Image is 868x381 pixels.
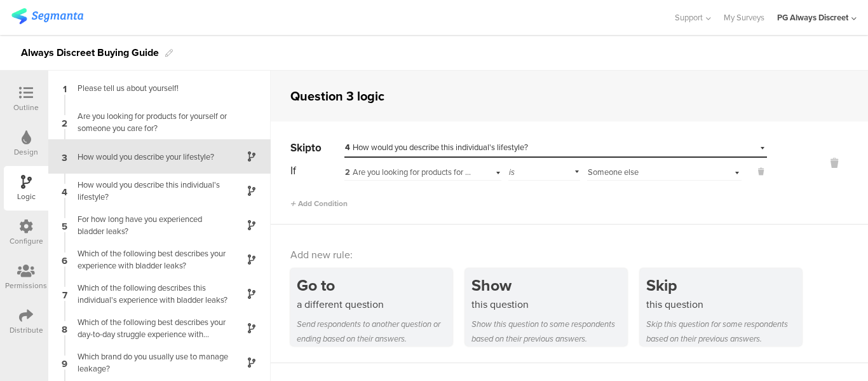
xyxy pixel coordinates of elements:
span: 3 [62,149,67,163]
span: 2 [62,115,67,129]
span: is [509,166,515,178]
div: If [290,163,343,179]
span: How would you describe this individual's lifestyle? [345,141,528,153]
span: 1 [63,81,67,95]
span: to [311,140,322,156]
span: 8 [62,321,67,335]
span: Are you looking for products for yourself or someone you care for? [345,166,584,178]
span: 5 [62,218,67,232]
div: Permissions [5,280,47,291]
span: 9 [62,356,67,370]
div: For how long have you experienced bladder leaks? [70,213,229,237]
span: Add Condition [290,198,348,209]
div: Go to [297,274,452,297]
span: Support [675,11,703,24]
span: 6 [62,253,67,267]
span: Skip [290,140,311,156]
div: Which of the following describes this individual's experience with bladder leaks? [70,282,229,306]
div: Please tell us about yourself! [70,82,229,94]
span: 2 [345,167,350,178]
div: Show [471,274,627,297]
div: Which brand do you usually use to manage leakage? [70,350,229,375]
span: Someone else [588,166,639,178]
div: Logic [17,191,36,202]
img: segmanta logo [11,8,83,24]
span: 4 [345,142,350,153]
div: Outline [13,102,39,113]
div: a different question [297,297,452,312]
span: 4 [62,184,67,198]
div: Which of the following best describes your experience with bladder leaks? [70,247,229,272]
div: Skip this question for some respondents based on their previous answers. [646,317,802,346]
div: this question [646,297,802,312]
div: this question [471,297,627,312]
div: How would you describe this individual's lifestyle? [70,179,229,203]
div: Send respondents to another question or ending based on their answers. [297,317,452,346]
div: Design [14,146,38,158]
div: Configure [10,235,43,247]
div: Distribute [10,324,43,336]
div: Are you looking for products for yourself or someone you care for? [345,167,471,178]
div: PG Always Discreet [777,11,848,24]
div: Show this question to some respondents based on their previous answers. [471,317,627,346]
div: How would you describe your lifestyle? [70,151,229,163]
div: Always Discreet Buying Guide [21,43,159,63]
div: Skip [646,274,802,297]
div: Are you looking for products for yourself or someone you care for? [70,110,229,134]
span: 7 [62,287,67,301]
div: Question 3 logic [290,87,384,106]
div: Which of the following best describes your day-to-day struggle experience with leakage? [70,316,229,340]
div: Add new rule: [290,247,850,262]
